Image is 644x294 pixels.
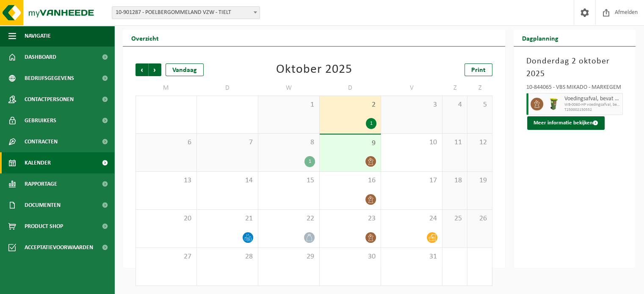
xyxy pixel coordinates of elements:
[140,214,192,223] span: 20
[263,100,315,110] span: 1
[25,195,61,216] span: Documenten
[564,107,620,113] span: T250002150552
[25,152,51,173] span: Kalender
[149,63,161,76] span: Volgende
[166,63,204,76] div: Vandaag
[527,116,605,130] button: Meer informatie bekijken
[135,80,197,96] td: M
[467,80,492,96] td: Z
[324,176,376,185] span: 16
[201,252,254,261] span: 28
[324,139,376,148] span: 9
[304,156,315,167] div: 1
[385,214,438,223] span: 24
[140,252,192,261] span: 27
[447,214,463,223] span: 25
[201,176,254,185] span: 14
[197,80,258,96] td: D
[385,100,438,110] span: 3
[263,214,315,223] span: 22
[112,7,260,19] span: 10-901287 - POELBERGOMMELAND VZW - TIELT
[471,67,486,74] span: Print
[447,176,463,185] span: 18
[385,176,438,185] span: 17
[547,98,560,110] img: WB-0060-HPE-GN-50
[366,118,376,129] div: 1
[324,214,376,223] span: 23
[135,63,148,76] span: Vorige
[140,176,192,185] span: 13
[25,216,63,237] span: Product Shop
[320,80,381,96] td: D
[447,100,463,110] span: 4
[464,63,492,76] a: Print
[472,176,488,185] span: 19
[472,138,488,147] span: 12
[385,138,438,147] span: 10
[447,138,463,147] span: 11
[472,100,488,110] span: 5
[123,30,167,46] h2: Overzicht
[201,138,254,147] span: 7
[263,252,315,261] span: 29
[25,47,56,68] span: Dashboard
[472,214,488,223] span: 26
[514,30,567,46] h2: Dagplanning
[526,55,623,80] h3: Donderdag 2 oktober 2025
[258,80,320,96] td: W
[25,237,93,258] span: Acceptatievoorwaarden
[25,110,56,131] span: Gebruikers
[25,25,51,47] span: Navigatie
[25,89,74,110] span: Contactpersonen
[25,131,58,152] span: Contracten
[324,100,376,110] span: 2
[324,252,376,261] span: 30
[526,85,623,93] div: 10-844065 - VBS MIKADO - MARKEGEM
[381,80,442,96] td: V
[442,80,467,96] td: Z
[564,102,620,107] span: WB-0060-HP voedingsafval, bevat producten van dierlijke oors
[140,138,192,147] span: 6
[112,6,260,19] span: 10-901287 - POELBERGOMMELAND VZW - TIELT
[276,63,352,76] div: Oktober 2025
[25,68,74,89] span: Bedrijfsgegevens
[385,252,438,261] span: 31
[263,176,315,185] span: 15
[201,214,254,223] span: 21
[564,96,620,102] span: Voedingsafval, bevat producten van dierlijke oorsprong, onverpakt, categorie 3
[25,173,57,195] span: Rapportage
[263,138,315,147] span: 8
